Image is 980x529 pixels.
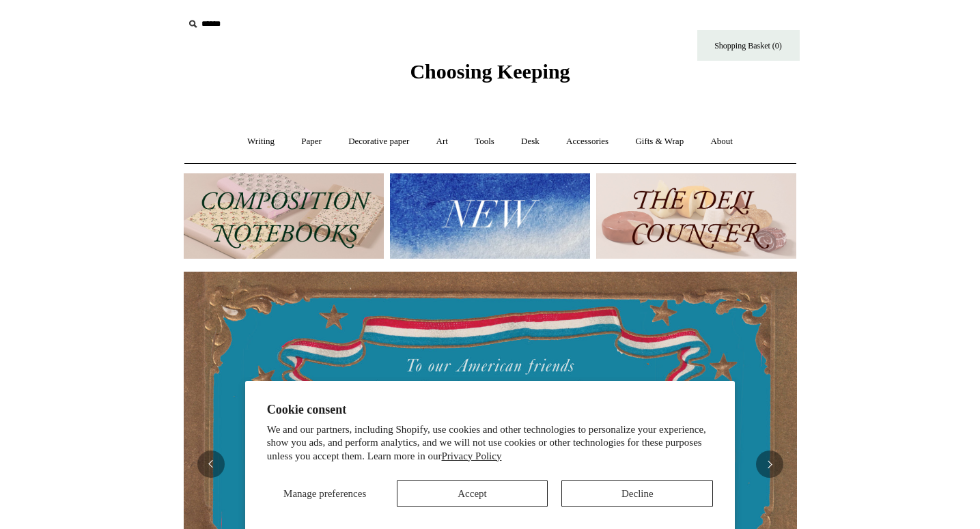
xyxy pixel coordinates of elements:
[554,124,621,160] a: Accessories
[197,451,225,478] button: Previous
[397,480,548,507] button: Accept
[561,480,713,507] button: Decline
[267,480,383,507] button: Manage preferences
[623,124,696,160] a: Gifts & Wrap
[410,60,570,83] span: Choosing Keeping
[509,124,552,160] a: Desk
[424,124,460,160] a: Art
[267,423,714,463] p: We and our partners, including Shopify, use cookies and other technologies to personalize your ex...
[756,451,783,478] button: Next
[697,30,800,61] a: Shopping Basket (0)
[698,124,745,160] a: About
[184,173,384,259] img: 202302 Composition ledgers.jpg__PID:69722ee6-fa44-49dd-a067-31375e5d54ec
[235,124,287,160] a: Writing
[410,71,570,81] a: Choosing Keeping
[442,451,502,461] a: Privacy Policy
[336,124,421,160] a: Decorative paper
[462,124,507,160] a: Tools
[267,403,714,417] h2: Cookie consent
[596,173,796,259] img: The Deli Counter
[283,488,366,499] span: Manage preferences
[289,124,334,160] a: Paper
[390,173,590,259] img: New.jpg__PID:f73bdf93-380a-4a35-bcfe-7823039498e1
